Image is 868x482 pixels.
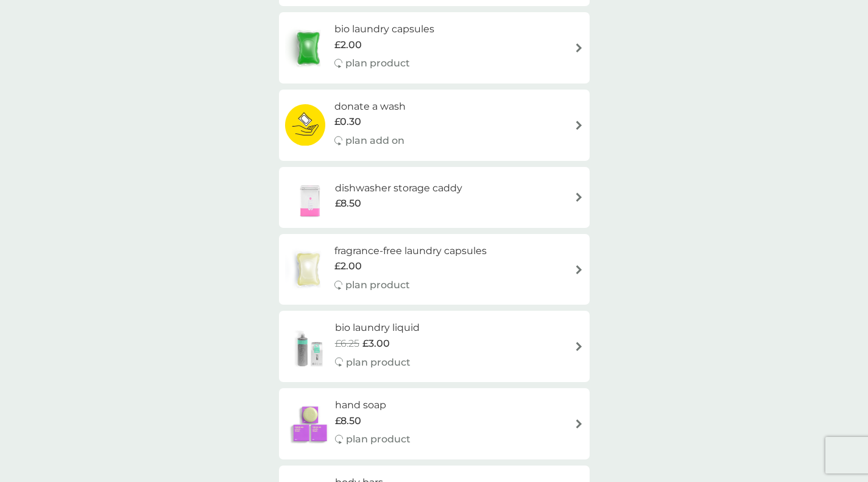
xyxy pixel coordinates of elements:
p: plan add on [345,133,404,149]
span: £8.50 [335,413,361,429]
img: donate a wash [285,104,326,146]
h6: hand soap [335,397,411,413]
h6: bio laundry capsules [334,21,434,37]
span: £3.00 [362,336,390,352]
p: plan product [345,277,410,293]
img: bio laundry liquid [285,325,335,368]
span: £8.50 [335,196,361,211]
img: arrow right [574,121,584,130]
span: £2.00 [334,37,362,53]
img: dishwasher storage caddy [285,176,335,219]
img: arrow right [574,342,584,351]
img: fragrance-free laundry capsules [285,248,331,291]
h6: dishwasher storage caddy [335,180,462,196]
img: arrow right [574,265,584,274]
span: £6.25 [335,336,359,352]
h6: donate a wash [334,99,406,115]
img: hand soap [285,403,335,445]
h6: fragrance-free laundry capsules [334,243,487,259]
img: arrow right [574,193,584,202]
img: bio laundry capsules [285,27,331,69]
p: plan product [346,431,411,447]
span: £2.00 [334,258,362,274]
span: £0.30 [334,114,361,130]
p: plan product [345,55,410,71]
img: arrow right [574,43,584,52]
img: arrow right [574,419,584,428]
h6: bio laundry liquid [335,320,420,336]
p: plan product [346,355,411,370]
